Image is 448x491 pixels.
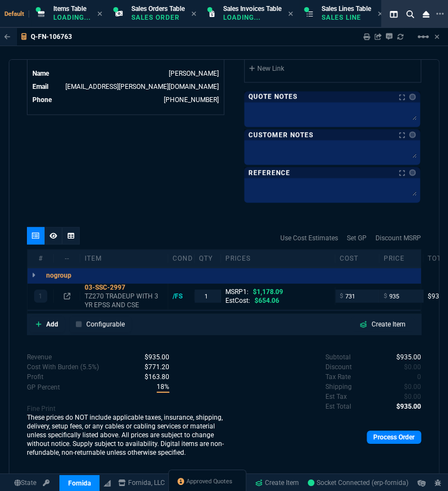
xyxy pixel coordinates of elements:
[378,10,383,19] nx-icon: Close Tab
[4,33,10,41] nx-icon: Back to Table
[394,362,422,372] p: spec.value
[27,413,224,457] p: These prices do NOT include applicable taxes, insurance, shipping, delivery, setup fees, or any c...
[225,296,330,305] div: EstCost:
[145,373,169,381] span: With Burden (5.5%)
[32,70,49,77] span: Name
[169,70,219,77] a: [PERSON_NAME]
[379,254,423,263] div: price
[27,362,99,372] p: Cost With Burden (5.5%)
[11,478,40,488] a: Global State
[164,96,219,104] a: 714-586-5495
[404,363,421,371] span: 0
[402,8,418,21] nx-icon: Search
[407,372,422,382] p: spec.value
[173,292,193,301] div: /FS
[27,254,54,263] div: #
[325,392,347,402] p: undefined
[394,392,422,402] p: spec.value
[417,30,430,43] mat-icon: Example home icon
[351,317,414,331] a: Create Item
[134,362,169,372] p: spec.value
[404,383,421,391] span: 0
[64,292,70,300] nx-icon: Open In Opposite Panel
[322,13,371,22] p: Sales Line
[255,297,279,304] span: $654.06
[288,10,293,19] nx-icon: Close Tab
[325,372,351,382] p: undefined
[248,93,297,101] p: Quote Notes
[308,479,408,487] span: Socket Connected (erp-fornida)
[195,254,221,263] div: qty
[248,131,313,139] p: Customer Notes
[54,254,80,263] div: --
[97,10,102,19] nx-icon: Close Tab
[325,362,352,372] p: undefined
[86,319,125,329] p: Configurable
[38,292,42,301] p: 1
[308,478,408,488] a: wRlwIoXN9AvdAlC_AAEO
[85,283,163,292] div: 03-SSC-2997
[157,382,169,393] span: With Burden (5.5%)
[325,402,351,411] p: undefined
[40,478,53,488] a: API TOKEN
[27,382,60,392] p: With Burden (5.5%)
[4,10,29,18] span: Default
[27,372,43,382] p: With Burden (5.5%)
[325,352,351,362] p: undefined
[145,353,169,361] span: Revenue
[253,288,283,296] span: $1,178.09
[386,352,422,362] p: spec.value
[325,382,352,392] p: undefined
[168,254,195,263] div: cond
[32,96,52,104] span: Phone
[322,5,371,13] span: Sales Lines Table
[335,254,379,263] div: cost
[386,402,422,411] p: spec.value
[32,81,219,92] tr: undefined
[145,363,169,371] span: Cost With Burden (5.5%)
[347,233,367,243] a: Set GP
[32,68,219,79] tr: undefined
[186,477,233,486] span: Approved Quotes
[385,8,402,21] nx-icon: Split Panels
[396,353,421,361] span: 935
[191,10,196,19] nx-icon: Close Tab
[131,13,185,22] p: Sales Order
[53,5,86,13] span: Items Table
[131,5,185,13] span: Sales Orders Table
[394,382,422,392] p: spec.value
[27,352,52,362] p: Revenue
[115,478,168,488] a: msbcCompanyName
[251,475,303,491] a: Create Item
[384,292,387,301] span: $
[221,254,335,263] div: prices
[146,382,169,393] p: spec.value
[223,13,278,22] p: Loading...
[340,292,343,301] span: $
[417,373,421,381] span: 0
[404,393,421,400] span: 0
[85,292,163,309] p: TZ270 TRADEUP WITH 3 YR EPSS AND CSE
[248,168,290,177] p: Reference
[249,64,416,74] a: New Link
[32,94,219,105] tr: undefined
[134,372,169,382] p: spec.value
[225,287,330,296] div: MSRP1:
[32,83,48,91] span: Email
[46,271,71,280] p: nogroup
[65,83,219,91] a: [EMAIL_ADDRESS][PERSON_NAME][DOMAIN_NAME]
[134,352,169,362] p: spec.value
[434,32,439,41] a: Hide Workbench
[375,233,421,243] a: Discount MSRP
[80,254,168,263] div: Item
[46,319,58,329] p: Add
[31,32,72,41] p: Q-FN-106763
[436,9,444,19] nx-icon: Open New Tab
[223,5,281,13] span: Sales Invoices Table
[53,13,91,22] p: Loading...
[418,8,434,21] nx-icon: Close Workbench
[280,233,338,243] a: Use Cost Estimates
[367,431,421,444] a: Process Order
[396,403,421,410] span: 935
